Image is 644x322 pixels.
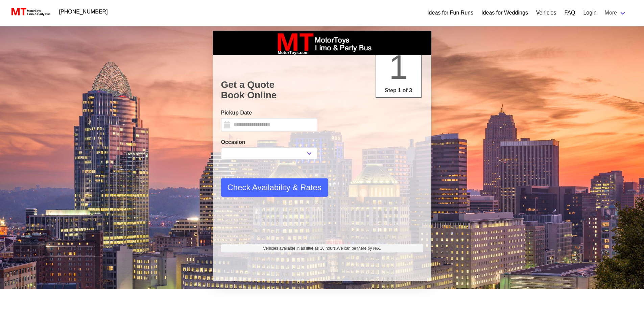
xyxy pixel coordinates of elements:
span: Vehicles available in as little as 16 hours. [263,245,381,251]
a: More [601,6,630,20]
label: Occasion [221,138,317,146]
img: box_logo_brand.jpeg [271,31,373,55]
a: Login [583,9,596,17]
a: Vehicles [536,9,556,17]
span: 1 [389,48,408,86]
label: Pickup Date [221,109,317,117]
a: Ideas for Fun Runs [427,9,473,17]
img: MotorToys Logo [9,7,51,17]
button: Check Availability & Rates [221,178,328,197]
a: [PHONE_NUMBER] [55,5,112,19]
h1: Get a Quote Book Online [221,79,423,101]
p: Step 1 of 3 [379,86,418,95]
a: FAQ [564,9,575,17]
a: Ideas for Weddings [481,9,528,17]
span: We can be there by N/A. [337,246,381,251]
span: Check Availability & Rates [228,181,321,194]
